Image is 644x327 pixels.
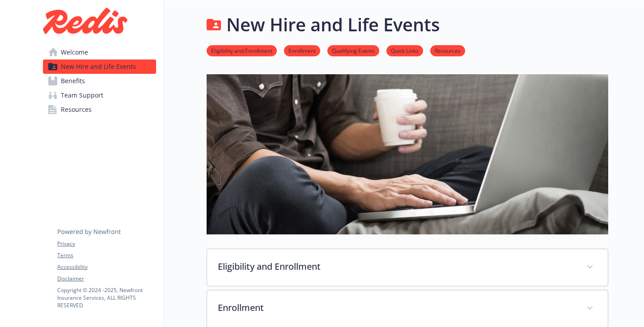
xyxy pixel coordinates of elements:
img: new hire page banner [207,74,608,234]
a: Quick Links [386,46,423,55]
p: Copyright © 2024 - 2025 , Newfront Insurance Services, ALL RIGHTS RESERVED [57,286,156,309]
span: Benefits [61,74,85,88]
a: Team Support [43,88,156,102]
a: Benefits [43,74,156,88]
span: Resources [61,102,92,117]
h1: New Hire and Life Events [226,11,440,38]
a: Terms [57,251,156,259]
a: Resources [43,102,156,117]
a: Welcome [43,45,156,59]
a: Enrollment [284,46,320,55]
a: Eligibility and Enrollment [207,46,277,55]
a: Privacy [57,240,156,248]
div: Enrollment [207,290,608,327]
a: New Hire and Life Events [43,59,156,74]
span: New Hire and Life Events [61,59,136,74]
a: Accessibility [57,263,156,271]
p: Eligibility and Enrollment [218,260,576,273]
span: Welcome [61,45,88,59]
div: Eligibility and Enrollment [207,249,608,286]
a: Qualifying Events [327,46,379,55]
a: Disclaimer [57,275,156,283]
span: Team Support [61,88,103,102]
p: Enrollment [218,301,576,314]
a: Resources [430,46,465,55]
